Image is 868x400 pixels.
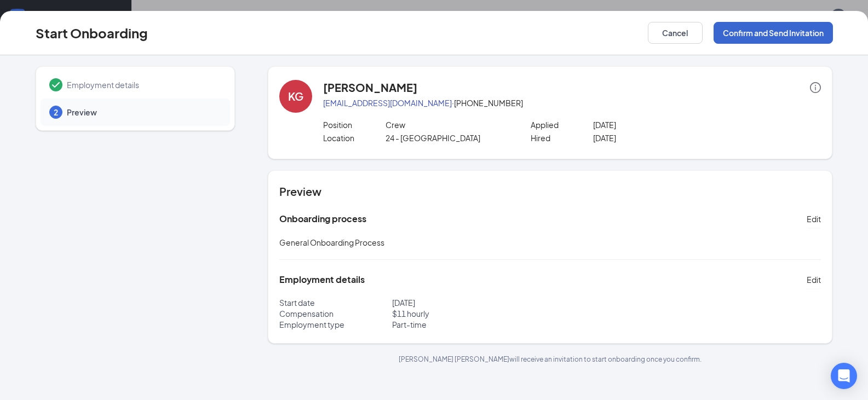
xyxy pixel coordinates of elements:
span: Edit [807,274,821,285]
p: [DATE] [392,297,550,308]
p: Position [323,119,386,130]
p: [DATE] [593,119,717,130]
p: Location [323,132,386,143]
div: Open Intercom Messenger [831,363,857,389]
h4: Preview [279,184,821,199]
span: info-circle [810,82,821,93]
span: General Onboarding Process [279,237,384,247]
h5: Onboarding process [279,213,366,225]
span: 2 [54,107,58,118]
p: Hired [531,132,593,143]
span: Edit [807,213,821,224]
p: · [PHONE_NUMBER] [323,97,821,108]
button: Edit [807,210,821,228]
span: Employment details [67,79,219,90]
a: [EMAIL_ADDRESS][DOMAIN_NAME] [323,98,452,108]
p: Employment type [279,319,392,330]
p: Applied [531,119,593,130]
p: 24 - [GEOGRAPHIC_DATA] [386,132,510,143]
p: [PERSON_NAME] [PERSON_NAME] will receive an invitation to start onboarding once you confirm. [268,355,832,364]
svg: Checkmark [49,78,62,91]
button: Cancel [648,22,703,44]
h5: Employment details [279,274,365,286]
button: Confirm and Send Invitation [714,22,833,44]
h4: [PERSON_NAME] [323,80,417,95]
span: Preview [67,107,219,118]
p: Compensation [279,308,392,319]
div: KG [288,89,303,104]
h3: Start Onboarding [36,24,148,42]
p: Crew [386,119,510,130]
button: Edit [807,271,821,288]
p: Start date [279,297,392,308]
p: [DATE] [593,132,717,143]
p: Part-time [392,319,550,330]
p: $ 11 hourly [392,308,550,319]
